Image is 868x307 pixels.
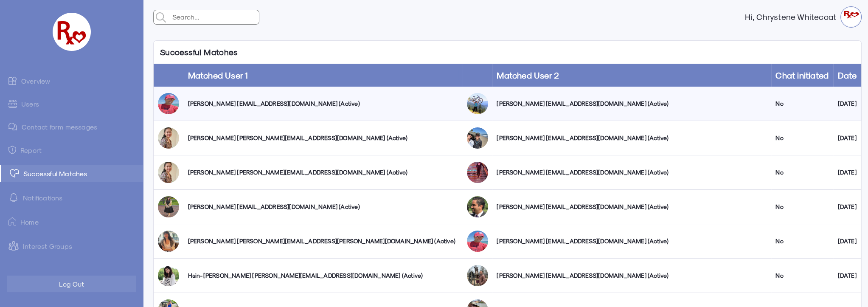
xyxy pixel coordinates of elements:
img: damcq6z6skfbom31qzan.jpg [158,127,179,149]
img: wqvojgutefnepjyixm91.jpg [467,162,488,183]
img: dhau8bdsf38xjveakrpm.png [467,231,488,252]
div: [DATE] [837,134,857,142]
img: xsuk2eelnw0e0holvsks.jpg [467,93,488,114]
div: [DATE] [837,203,857,211]
a: Chat initiated [775,70,829,80]
div: [PERSON_NAME] [PERSON_NAME][EMAIL_ADDRESS][PERSON_NAME][DOMAIN_NAME] (Active) [188,237,458,245]
img: matched.svg [10,169,19,177]
div: No [775,99,829,108]
div: [PERSON_NAME] [EMAIL_ADDRESS][DOMAIN_NAME] (Active) [188,99,458,108]
div: [PERSON_NAME] [EMAIL_ADDRESS][DOMAIN_NAME] (Active) [497,237,767,245]
img: ic-home.png [8,217,16,226]
div: [DATE] [837,237,857,245]
img: ukzd1p09er7c4gkkhusb.jpg [158,231,179,252]
a: Matched User 1 [188,70,248,80]
div: [PERSON_NAME] [EMAIL_ADDRESS][DOMAIN_NAME] (Active) [497,134,767,142]
img: damcq6z6skfbom31qzan.jpg [158,162,179,183]
div: [PERSON_NAME] [EMAIL_ADDRESS][DOMAIN_NAME] (Active) [497,168,767,177]
div: [DATE] [837,271,857,280]
img: admin-ic-users.svg [8,100,17,108]
div: [PERSON_NAME] [PERSON_NAME][EMAIL_ADDRESS][DOMAIN_NAME] (Active) [188,134,458,142]
div: [DATE] [837,99,857,108]
img: admin-search.svg [154,10,168,25]
img: intrestGropus.svg [8,241,19,251]
img: elkq2wcnvjhhkb0c226g.jpg [467,265,488,286]
div: [PERSON_NAME] [EMAIL_ADDRESS][DOMAIN_NAME] (Active) [497,203,767,211]
div: No [775,237,829,245]
div: [PERSON_NAME] [EMAIL_ADDRESS][DOMAIN_NAME] (Active) [188,203,458,211]
div: [PERSON_NAME] [PERSON_NAME][EMAIL_ADDRESS][DOMAIN_NAME] (Active) [188,168,458,177]
img: sprzqvic8eekeuxb5o7m.jpg [158,196,179,217]
div: [PERSON_NAME] [EMAIL_ADDRESS][DOMAIN_NAME] (Active) [497,271,767,280]
img: jgty61vlcar7nyaxwxt4.jpg [467,196,488,217]
input: Search... [170,10,259,24]
div: Hsin-[PERSON_NAME] [PERSON_NAME][EMAIL_ADDRESS][DOMAIN_NAME] (Active) [188,271,458,280]
img: vnivom1mx5s6avaqshr1.jpg [467,127,488,149]
img: admin-ic-overview.svg [8,76,17,85]
p: Successful Matches [154,41,244,64]
div: [PERSON_NAME] [EMAIL_ADDRESS][DOMAIN_NAME] (Active) [497,99,767,108]
a: Matched User 2 [497,70,559,80]
img: dhau8bdsf38xjveakrpm.png [158,93,179,114]
strong: Hi, Chrystene Whitecoat [745,13,840,21]
a: Date [837,70,857,80]
div: No [775,271,829,280]
img: notification-default-white.svg [8,192,19,203]
img: admin-ic-report.svg [8,146,16,154]
button: Log Out [7,276,136,292]
div: No [775,203,829,211]
img: admin-ic-contact-message.svg [8,123,17,131]
div: [DATE] [837,168,857,177]
div: No [775,134,829,142]
img: tgllwhcayzxyy8kmxxg6.jpg [158,265,179,286]
div: No [775,168,829,177]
